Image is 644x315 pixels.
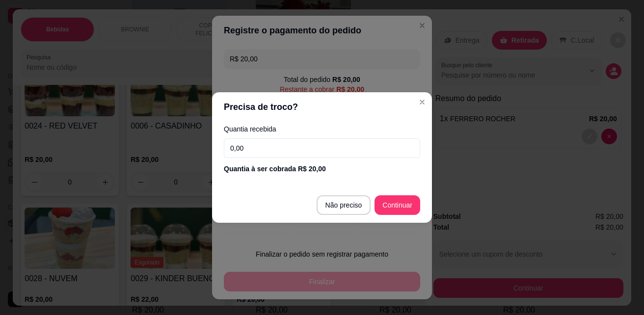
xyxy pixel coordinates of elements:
button: Close [414,94,430,110]
div: Quantia à ser cobrada R$ 20,00 [224,164,420,174]
button: Não preciso [317,195,371,215]
header: Precisa de troco? [212,92,432,122]
label: Quantia recebida [224,126,420,132]
button: Continuar [375,195,420,215]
